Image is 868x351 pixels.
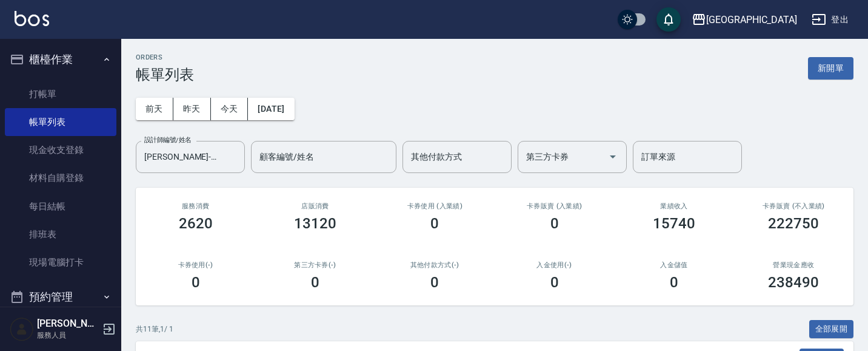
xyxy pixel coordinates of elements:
a: 每日結帳 [5,193,116,220]
h2: 卡券販賣 (不入業績) [749,202,839,210]
h3: 13120 [294,215,336,232]
a: 排班表 [5,220,116,248]
h2: 卡券使用 (入業績) [390,202,480,210]
h3: 0 [430,215,439,232]
p: 共 11 筆, 1 / 1 [136,324,173,335]
h3: 238490 [768,274,819,291]
div: [GEOGRAPHIC_DATA] [706,12,797,27]
h3: 0 [430,274,439,291]
h3: 222750 [768,215,819,232]
button: 全部展開 [809,320,854,339]
h2: 業績收入 [629,202,719,210]
h3: 2620 [179,215,213,232]
h3: 0 [670,274,678,291]
h2: 卡券販賣 (入業績) [509,202,599,210]
button: 登出 [807,9,853,31]
h2: 卡券使用(-) [150,261,241,269]
a: 新開單 [808,62,853,73]
h3: 0 [550,215,559,232]
h2: 入金儲值 [629,261,719,269]
h2: ORDERS [136,53,194,61]
h2: 店販消費 [270,202,360,210]
a: 打帳單 [5,80,116,108]
button: 前天 [136,98,173,120]
h2: 其他付款方式(-) [390,261,480,269]
h3: 服務消費 [150,202,241,210]
button: 新開單 [808,57,853,80]
h3: 0 [550,274,559,291]
button: 櫃檯作業 [5,44,116,75]
p: 服務人員 [37,330,99,341]
h5: [PERSON_NAME] [37,318,99,330]
button: [GEOGRAPHIC_DATA] [687,7,802,32]
button: 今天 [211,98,249,120]
h2: 入金使用(-) [509,261,599,269]
button: Open [603,147,623,166]
h3: 0 [192,274,200,291]
h2: 營業現金應收 [749,261,839,269]
img: Logo [15,11,49,26]
button: [DATE] [248,98,294,120]
button: save [656,7,681,32]
a: 材料自購登錄 [5,164,116,192]
h3: 帳單列表 [136,66,194,83]
label: 設計師編號/姓名 [144,135,192,145]
h3: 15740 [653,215,695,232]
h2: 第三方卡券(-) [270,261,360,269]
a: 現場電腦打卡 [5,248,116,276]
a: 帳單列表 [5,108,116,136]
button: 昨天 [173,98,211,120]
button: 預約管理 [5,281,116,313]
img: Person [10,317,34,341]
h3: 0 [311,274,319,291]
a: 現金收支登錄 [5,136,116,164]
